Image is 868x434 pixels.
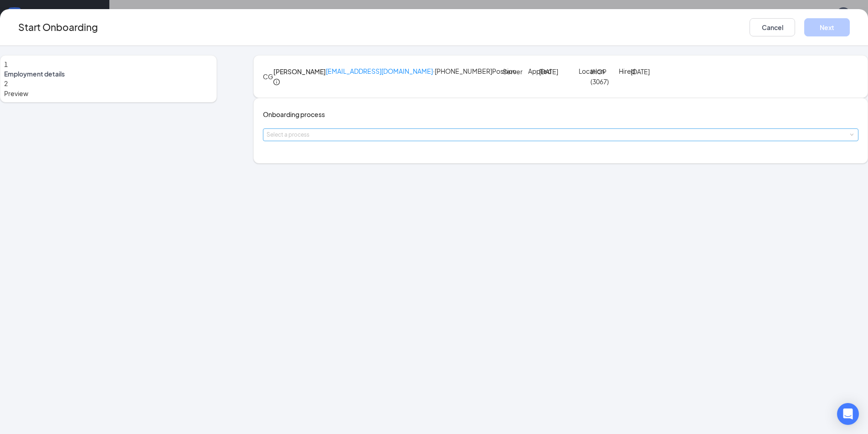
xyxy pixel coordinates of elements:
[539,66,561,77] p: [DATE]
[591,66,615,87] p: IHOP (3067)
[750,18,795,36] button: Cancel
[4,79,8,87] span: 2
[631,66,655,77] p: [DATE]
[273,66,326,77] h4: [PERSON_NAME]
[267,130,851,139] div: Select a process
[263,71,273,82] div: CG
[837,403,859,425] div: Open Intercom Messenger
[326,67,433,75] a: [EMAIL_ADDRESS][DOMAIN_NAME]
[326,66,492,77] p: · [PHONE_NUMBER]
[4,88,213,98] span: Preview
[804,18,850,36] button: Next
[619,66,631,76] p: Hired
[4,69,213,78] span: Employment details
[579,66,591,76] p: Location
[503,66,524,77] p: Server
[492,66,503,76] p: Position
[273,79,280,85] span: info-circle
[528,66,539,76] p: Applied
[263,109,858,119] h4: Onboarding process
[4,60,8,68] span: 1
[18,20,98,35] h3: Start Onboarding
